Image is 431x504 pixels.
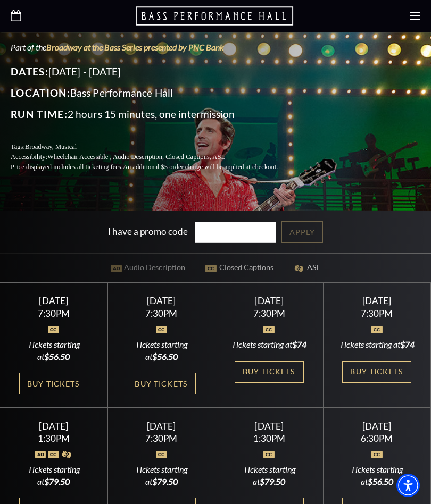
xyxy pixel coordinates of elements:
[336,309,418,318] div: 7:30PM
[13,309,95,318] div: 7:30PM
[152,351,178,362] span: $56.50
[228,339,310,350] div: Tickets starting at
[228,421,310,432] div: [DATE]
[127,373,196,394] a: Buy Tickets
[13,434,95,443] div: 1:30PM
[336,434,418,443] div: 6:30PM
[342,361,411,383] a: Buy Tickets
[260,476,285,486] span: $79.50
[123,163,278,171] span: An additional $5 order charge will be applied at checkout.
[228,434,310,443] div: 1:30PM
[292,339,306,349] span: $74
[19,373,88,394] a: Buy Tickets
[336,464,418,488] div: Tickets starting at
[108,225,188,237] label: I have a promo code
[13,295,95,306] div: [DATE]
[152,476,178,486] span: $79.50
[336,421,418,432] div: [DATE]
[11,108,68,120] span: Run Time:
[228,295,310,306] div: [DATE]
[368,476,393,486] span: $56.50
[11,41,303,53] p: Part of the
[11,87,70,99] span: Location:
[11,142,303,152] p: Tags:
[11,162,303,172] p: Price displayed includes all ticketing fees.
[235,361,304,383] a: Buy Tickets
[400,339,415,349] span: $74
[120,295,202,306] div: [DATE]
[11,85,303,102] p: Bass Performance Hall
[136,5,295,27] a: Open this option
[11,63,303,80] p: [DATE] - [DATE]
[120,421,202,432] div: [DATE]
[228,464,310,488] div: Tickets starting at
[120,339,202,363] div: Tickets starting at
[13,421,95,432] div: [DATE]
[228,309,310,318] div: 7:30PM
[120,434,202,443] div: 7:30PM
[11,65,48,78] span: Dates:
[44,351,70,362] span: $56.50
[336,295,418,306] div: [DATE]
[120,464,202,488] div: Tickets starting at
[13,464,95,488] div: Tickets starting at
[396,474,420,497] div: Accessibility Menu
[11,106,303,123] p: 2 hours 15 minutes, one intermission
[120,309,202,318] div: 7:30PM
[336,339,418,350] div: Tickets starting at
[46,42,224,52] a: Broadway at the Bass Series presented by PNC Bank - open in a new tab
[13,339,95,363] div: Tickets starting at
[11,10,21,22] a: Open this option
[44,476,70,486] span: $79.50
[47,153,225,161] span: Wheelchair Accessible , Audio Description, Closed Captions, ASL
[11,152,303,162] p: Accessibility:
[25,143,77,150] span: Broadway, Musical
